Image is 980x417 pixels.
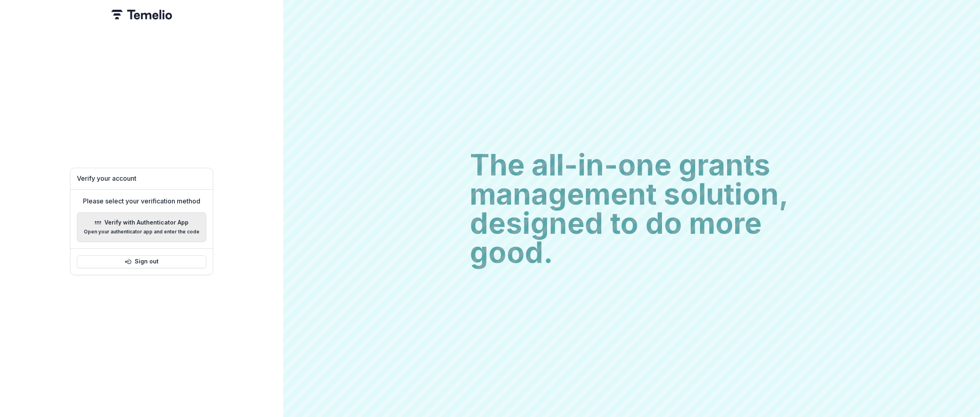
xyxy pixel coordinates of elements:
h1: Verify your account [77,175,206,182]
img: Temelio [111,10,172,19]
p: Please select your verification method [83,196,200,206]
button: Verify with Authenticator AppOpen your authenticator app and enter the code [77,212,206,242]
p: Verify with Authenticator App [104,219,189,226]
button: Sign out [77,255,206,268]
p: Open your authenticator app and enter the code [84,229,199,235]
